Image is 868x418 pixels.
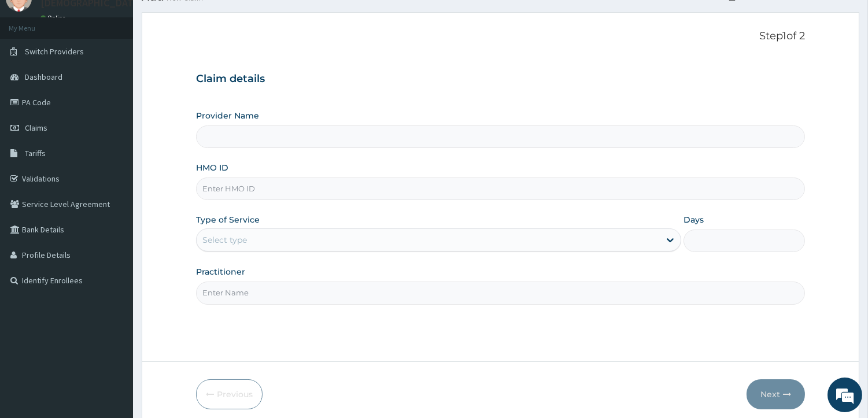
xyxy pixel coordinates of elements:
[67,132,160,249] span: We're online!
[40,14,68,22] a: Online
[196,214,260,225] label: Type of Service
[190,6,217,34] div: Minimize live chat window
[60,65,194,80] div: Chat with us now
[747,379,805,409] button: Next
[202,234,247,246] div: Select type
[25,123,47,133] span: Claims
[196,162,228,173] label: HMO ID
[196,266,245,278] label: Practitioner
[25,148,46,158] span: Tariffs
[21,58,47,87] img: d_794563401_company_1708531726252_794563401
[196,73,805,86] h3: Claim details
[196,30,805,43] p: Step 1 of 2
[196,379,263,409] button: Previous
[6,288,220,328] textarea: Type your message and hit 'Enter'
[25,72,62,82] span: Dashboard
[684,214,704,225] label: Days
[196,177,805,200] input: Enter HMO ID
[196,110,259,121] label: Provider Name
[25,46,84,57] span: Switch Providers
[196,282,805,304] input: Enter Name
